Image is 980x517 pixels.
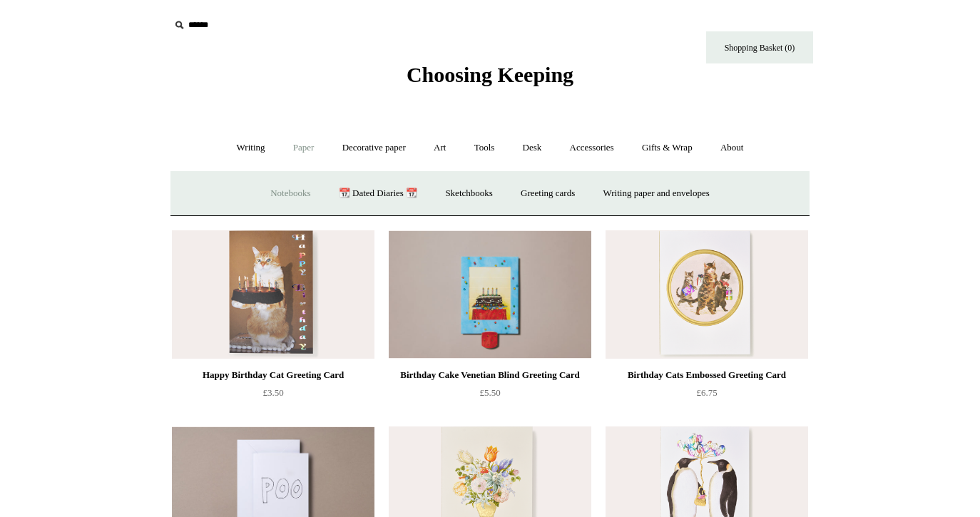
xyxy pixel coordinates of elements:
a: Paper [280,129,327,167]
a: Writing paper and envelopes [591,175,723,213]
a: Gifts & Wrap [629,129,705,167]
div: Birthday Cake Venetian Blind Greeting Card [392,367,588,384]
a: Birthday Cake Venetian Blind Greeting Card £5.50 [389,367,591,425]
div: Happy Birthday Cat Greeting Card [175,367,371,384]
img: Happy Birthday Cat Greeting Card [172,230,374,359]
a: Tools [461,129,508,167]
a: 📆 Dated Diaries 📆 [326,175,430,213]
img: Birthday Cake Venetian Blind Greeting Card [389,230,591,359]
span: £3.50 [262,387,283,398]
span: Choosing Keeping [407,63,573,86]
a: Choosing Keeping [407,74,573,84]
div: Birthday Cats Embossed Greeting Card [609,367,805,384]
a: Art [421,129,459,167]
a: Sketchbooks [432,175,505,213]
a: Decorative paper [330,129,419,167]
a: Birthday Cake Venetian Blind Greeting Card Birthday Cake Venetian Blind Greeting Card [389,230,591,359]
a: About [708,129,757,167]
a: Birthday Cats Embossed Greeting Card Birthday Cats Embossed Greeting Card [606,230,808,359]
a: Desk [510,129,555,167]
a: Shopping Basket (0) [706,31,813,63]
a: Birthday Cats Embossed Greeting Card £6.75 [606,367,808,425]
a: Happy Birthday Cat Greeting Card Happy Birthday Cat Greeting Card [172,230,374,359]
img: Birthday Cats Embossed Greeting Card [606,230,808,359]
a: Greeting cards [508,175,588,213]
span: £6.75 [696,387,717,398]
a: Writing [224,129,278,167]
a: Notebooks [257,175,323,213]
a: Happy Birthday Cat Greeting Card £3.50 [172,367,374,425]
a: Accessories [557,129,627,167]
span: £5.50 [479,387,500,398]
